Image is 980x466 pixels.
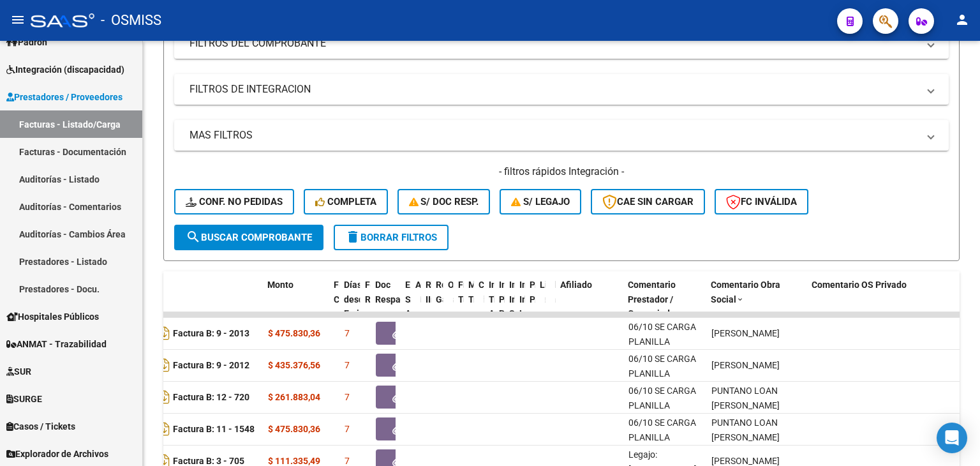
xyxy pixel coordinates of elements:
span: Fecha Transferido [458,280,506,304]
datatable-header-cell: Retencion IIBB [420,271,431,342]
span: Conf. no pedidas [186,196,283,207]
datatable-header-cell: Integracion Periodo Presentacion [494,271,504,342]
datatable-header-cell: Doc Respaldatoria [370,271,400,342]
button: Buscar Comprobante [174,225,323,250]
span: Buscar Comprobante [186,232,312,243]
button: Borrar Filtros [334,225,449,250]
span: - OSMISS [101,6,161,34]
span: Afiliado [560,280,592,290]
span: Completa [315,196,376,207]
div: Open Intercom Messenger [937,423,967,453]
mat-icon: delete [345,229,360,244]
datatable-header-cell: CPBT [134,271,262,342]
span: 7 [345,360,350,370]
mat-panel-title: FILTROS DEL COMPROBANTE [189,36,918,50]
span: OP [448,280,460,290]
span: [PERSON_NAME] [711,456,780,466]
strong: $ 435.376,56 [268,360,320,370]
datatable-header-cell: Comentario Prestador / Gerenciador [623,271,706,342]
span: Comentario Obra Social [711,280,780,304]
mat-icon: person [954,12,970,27]
span: [PERSON_NAME] [711,360,780,370]
datatable-header-cell: Integracion Tipo Archivo [484,271,494,342]
mat-expansion-panel-header: FILTROS DEL COMPROBANTE [174,28,949,59]
mat-icon: search [186,229,201,244]
span: Fecha Recibido [365,280,401,304]
span: Integracion Importe Sol. [509,280,556,319]
span: Monto Transferido [468,280,516,304]
span: 7 [345,424,350,434]
span: Fecha Cpbt [334,280,359,304]
span: [PERSON_NAME] [711,328,780,338]
span: 06/10 SE CARGA PLANILLA CORRECTA -SIN LEGAJO PARA ASOCIAR-CARGADO 10/09 [628,322,696,405]
i: Descargar documento [156,419,173,439]
span: Comprobante [479,280,534,290]
span: ANMAT - Trazabilidad [6,337,107,351]
span: Días desde Emisión [344,280,376,319]
datatable-header-cell: Monto Transferido [463,271,473,342]
span: Prestadores / Proveedores [6,90,122,104]
datatable-header-cell: Integracion Importe Liq. [514,271,524,342]
mat-icon: menu [10,12,26,27]
strong: Factura B: 11 - 1548 [173,425,255,435]
mat-panel-title: MAS FILTROS [189,128,918,142]
span: PUNTANO LOAN [PERSON_NAME] [711,417,780,442]
button: FC Inválida [715,189,808,214]
span: SUR [6,365,31,379]
datatable-header-cell: Integracion Importe Sol. [504,271,514,342]
datatable-header-cell: Monto [262,271,329,342]
span: Expediente SUR Asociado [405,280,451,319]
span: 7 [345,456,350,466]
datatable-header-cell: Período Prestación [524,271,535,342]
mat-panel-title: FILTROS DE INTEGRACION [189,82,918,96]
datatable-header-cell: Fecha Recibido [360,271,370,342]
span: FC Inválida [726,196,797,207]
span: PUNTANO LOAN [PERSON_NAME] [711,386,780,410]
span: 7 [345,328,350,338]
datatable-header-cell: Expediente SUR Asociado [400,271,410,342]
span: Hospitales Públicos [6,310,99,324]
span: Comentario OS Privado [812,280,907,290]
span: Integración (discapacidad) [6,63,124,77]
datatable-header-cell: Retención Ganancias [431,271,443,342]
datatable-header-cell: OP [443,271,453,342]
span: Auditoria [415,280,453,290]
strong: Factura B: 12 - 720 [173,393,249,403]
span: S/ Doc Resp. [409,196,479,207]
span: Integracion Importe Liq. [519,280,566,319]
button: Conf. no pedidas [174,189,294,214]
i: Descargar documento [156,355,173,375]
button: S/ Doc Resp. [397,189,491,214]
strong: $ 475.830,36 [268,424,320,434]
span: Monto [267,280,293,290]
strong: Factura B: 9 - 2012 [173,361,249,371]
span: Doc Respaldatoria [375,280,433,304]
i: Descargar documento [156,387,173,407]
datatable-header-cell: Fecha Transferido [453,271,463,342]
span: Legajo [540,280,568,290]
datatable-header-cell: Afiliado [555,271,623,342]
button: CAE SIN CARGAR [591,189,705,214]
h4: - filtros rápidos Integración - [174,165,949,179]
strong: $ 475.830,36 [268,328,320,338]
span: Retención Ganancias [436,280,479,304]
datatable-header-cell: Legajo [535,271,545,342]
span: Integracion Periodo Presentacion [499,280,553,319]
datatable-header-cell: Días desde Emisión [339,271,360,342]
span: Período Prestación [530,280,574,304]
span: Borrar Filtros [345,232,437,243]
mat-expansion-panel-header: MAS FILTROS [174,120,949,151]
i: Descargar documento [156,323,173,343]
button: S/ legajo [500,189,581,214]
span: Padrón [6,35,47,49]
span: CAE SIN CARGAR [602,196,694,207]
span: Integracion Tipo Archivo [489,280,535,319]
span: Casos / Tickets [6,419,75,433]
span: SURGE [6,392,42,406]
span: S/ legajo [511,196,570,207]
strong: Factura B: 9 - 2013 [173,329,249,339]
datatable-header-cell: Fecha Cpbt [329,271,339,342]
span: 06/10 SE CARGA PLANILLA CORRECTA-SIN LEGAJO PARA ASOCIAR-CARGADO 10/09 [628,354,696,437]
span: 7 [345,392,350,402]
datatable-header-cell: Comentario Obra Social [706,271,806,342]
